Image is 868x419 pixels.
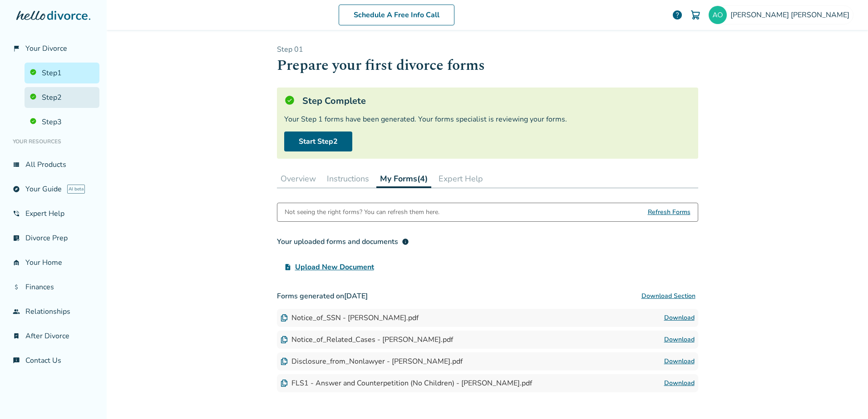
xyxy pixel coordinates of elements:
span: view_list [13,161,20,168]
a: attach_moneyFinances [7,277,99,297]
div: Not seeing the right forms? You can refresh them here. [285,203,439,221]
span: phone_in_talk [13,210,20,217]
a: Download [664,356,695,367]
h5: Step Complete [302,95,366,107]
a: exploreYour GuideAI beta [7,179,99,200]
a: phone_in_talkExpert Help [7,203,99,224]
span: garage_home [13,259,20,266]
li: Your Resources [7,132,99,151]
span: flag_2 [13,45,20,52]
div: Your uploaded forms and documents [277,236,409,247]
button: Overview [277,170,320,188]
span: Refresh Forms [648,203,690,221]
a: help [672,10,683,20]
a: Start Step2 [284,132,352,151]
span: explore [13,185,20,193]
span: upload_file [284,263,291,271]
button: My Forms(4) [376,170,431,188]
a: view_listAll Products [7,154,99,175]
div: Disclosure_from_Nonlawyer - [PERSON_NAME].pdf [281,356,463,366]
div: Your Step 1 forms have been generated. Your forms specialist is reviewing your forms. [284,114,691,124]
span: bookmark_check [13,332,20,340]
a: garage_homeYour Home [7,252,99,273]
span: chat_info [13,357,20,364]
button: Download Section [639,287,698,305]
h1: Prepare your first divorce forms [277,54,698,77]
a: Step3 [25,112,99,132]
a: bookmark_checkAfter Divorce [7,326,99,346]
a: Download [664,378,695,389]
img: Document [281,314,288,322]
a: Step1 [25,63,99,83]
span: [PERSON_NAME] [PERSON_NAME] [730,10,853,20]
span: AI beta [67,185,85,194]
a: flag_2Your Divorce [7,38,99,59]
a: chat_infoContact Us [7,350,99,371]
div: Notice_of_SSN - [PERSON_NAME].pdf [281,313,419,323]
a: Download [664,334,695,345]
span: list_alt_check [13,234,20,242]
button: Expert Help [435,170,487,188]
span: Upload New Document [295,262,374,273]
iframe: Chat Widget [823,375,868,419]
div: FLS1 - Answer and Counterpetition (No Children) - [PERSON_NAME].pdf [281,378,532,388]
a: list_alt_checkDivorce Prep [7,228,99,248]
span: attach_money [13,283,20,291]
img: Cart [690,10,701,20]
span: info [402,238,409,245]
button: Instructions [323,170,373,188]
img: Document [281,380,288,387]
span: Your Divorce [25,44,67,54]
span: group [13,308,20,315]
p: Step 0 1 [277,44,698,54]
a: Step2 [25,87,99,108]
img: Document [281,358,288,365]
img: angela@osbhome.com [709,6,727,24]
div: Notice_of_Related_Cases - [PERSON_NAME].pdf [281,335,453,345]
h3: Forms generated on [DATE] [277,287,698,305]
a: Schedule A Free Info Call [339,5,454,25]
a: Download [664,312,695,323]
a: groupRelationships [7,301,99,322]
img: Document [281,336,288,343]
